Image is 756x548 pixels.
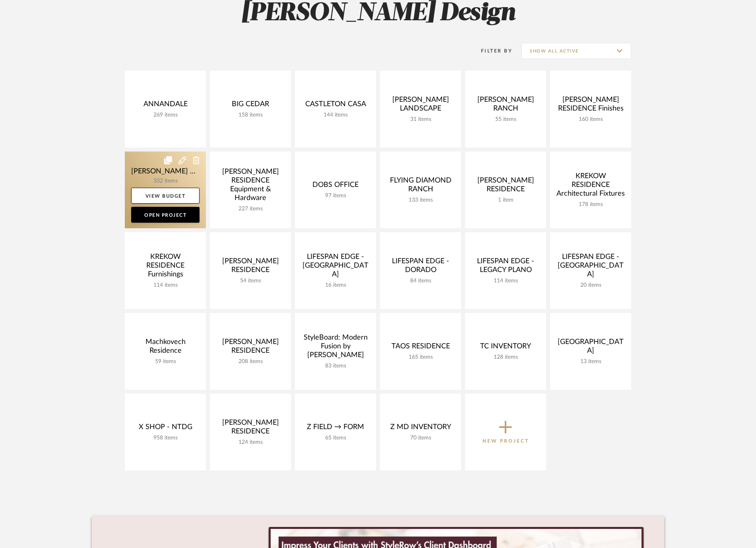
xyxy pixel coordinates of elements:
[471,342,540,354] div: TC INVENTORY
[301,282,370,289] div: 16 items
[471,47,512,55] div: Filter By
[471,354,540,361] div: 128 items
[556,172,625,201] div: KREKOW RESIDENCE Architectural Fixtures
[131,423,200,435] div: X SHOP - NTDG
[131,112,200,119] div: 269 items
[483,437,529,445] p: New Project
[216,439,285,446] div: 124 items
[471,95,540,116] div: [PERSON_NAME] RANCH
[216,358,285,365] div: 208 items
[301,253,370,282] div: LIFESPAN EDGE - [GEOGRAPHIC_DATA]
[386,435,455,441] div: 70 items
[216,206,285,212] div: 227 items
[216,278,285,284] div: 54 items
[386,176,455,197] div: FLYING DIAMOND RANCH
[301,423,370,435] div: Z FIELD → FORM
[131,435,200,441] div: 958 items
[556,253,625,282] div: LIFESPAN EDGE - [GEOGRAPHIC_DATA]
[301,100,370,112] div: CASTLETON CASA
[301,333,370,363] div: StyleBoard: Modern Fusion by [PERSON_NAME]
[556,282,625,289] div: 20 items
[131,338,200,358] div: Machkovech Residence
[386,423,455,435] div: Z MD INVENTORY
[301,192,370,199] div: 97 items
[301,181,370,192] div: DOBS OFFICE
[216,418,285,439] div: [PERSON_NAME] RESIDENCE
[471,176,540,197] div: [PERSON_NAME] RESIDENCE
[216,100,285,112] div: BIG CEDAR
[386,116,455,123] div: 31 items
[386,278,455,284] div: 84 items
[386,342,455,354] div: TAOS RESIDENCE
[386,257,455,278] div: LIFESPAN EDGE - DORADO
[216,257,285,278] div: [PERSON_NAME] RESIDENCE
[556,116,625,123] div: 160 items
[556,201,625,208] div: 178 items
[131,207,200,223] a: Open Project
[471,116,540,123] div: 55 items
[465,394,546,470] button: New Project
[131,100,200,112] div: ANNANDALE
[131,253,200,282] div: KREKOW RESIDENCE Furnishings
[556,358,625,365] div: 13 items
[301,363,370,369] div: 83 items
[131,282,200,289] div: 114 items
[556,95,625,116] div: [PERSON_NAME] RESIDENCE Finishes
[471,197,540,204] div: 1 item
[216,167,285,206] div: [PERSON_NAME] RESIDENCE Equipment & Hardware
[471,257,540,278] div: LIFESPAN EDGE - LEGACY PLANO
[301,112,370,119] div: 144 items
[386,95,455,116] div: [PERSON_NAME] LANDSCAPE
[556,338,625,358] div: [GEOGRAPHIC_DATA]
[386,197,455,204] div: 133 items
[471,278,540,284] div: 114 items
[216,338,285,358] div: [PERSON_NAME] RESIDENCE
[301,435,370,441] div: 65 items
[216,112,285,119] div: 158 items
[131,358,200,365] div: 59 items
[386,354,455,361] div: 165 items
[131,188,200,204] a: View Budget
